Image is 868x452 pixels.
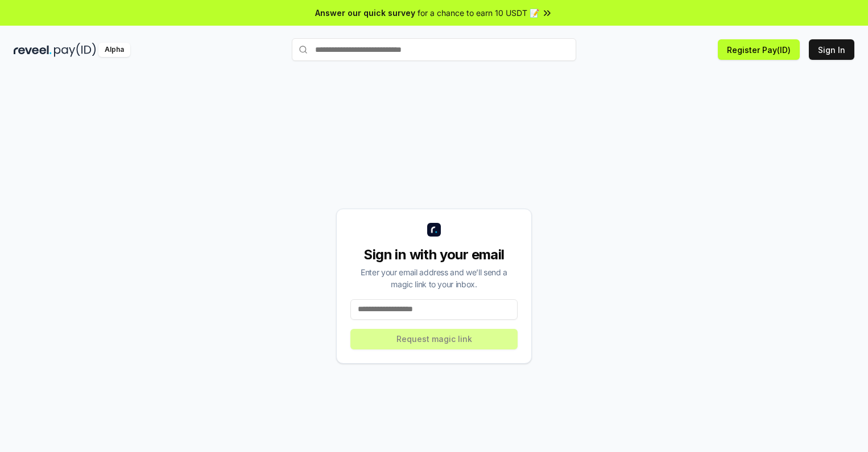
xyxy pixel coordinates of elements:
span: Answer our quick survey [315,7,415,19]
img: pay_id [54,43,96,57]
div: Alpha [98,43,130,57]
img: reveel_dark [14,43,52,57]
img: logo_small [427,223,441,237]
span: for a chance to earn 10 USDT 📝 [418,7,539,19]
div: Sign in with your email [350,246,518,264]
div: Enter your email address and we’ll send a magic link to your inbox. [350,266,518,290]
button: Register Pay(ID) [718,39,800,60]
button: Sign In [809,39,854,60]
